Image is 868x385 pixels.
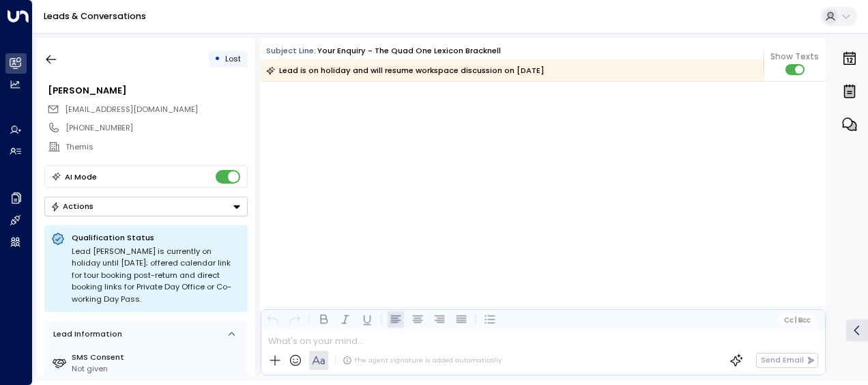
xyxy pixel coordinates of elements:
button: Redo [287,311,303,328]
div: Actions [50,201,93,211]
span: Lost [225,53,241,64]
div: • [214,49,220,69]
div: The agent signature is added automatically [343,356,502,365]
span: [EMAIL_ADDRESS][DOMAIN_NAME] [65,104,198,115]
div: [PHONE_NUMBER] [66,122,247,134]
div: Lead Information [49,328,122,340]
button: Undo [265,311,281,328]
label: SMS Consent [72,352,243,363]
span: Cc Bcc [784,316,811,324]
div: Themis [66,141,247,153]
div: AI Mode [65,170,97,184]
span: mr@wearethemis.com [65,104,198,115]
button: Actions [44,197,248,216]
div: [PERSON_NAME] [48,84,247,97]
div: Your enquiry - The Quad One Lexicon Bracknell [317,45,501,57]
span: | [795,316,797,324]
div: Lead is on holiday and will resume workspace discussion on [DATE] [266,63,545,77]
div: Lead [PERSON_NAME] is currently on holiday until [DATE]; offered calendar link for tour booking p... [72,246,241,306]
div: Not given [72,363,243,375]
p: Qualification Status [72,232,241,243]
a: Leads & Conversations [44,10,146,22]
div: Button group with a nested menu [44,197,248,216]
button: Cc|Bcc [779,315,815,325]
span: Show Texts [770,51,819,63]
span: Subject Line: [266,45,316,56]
